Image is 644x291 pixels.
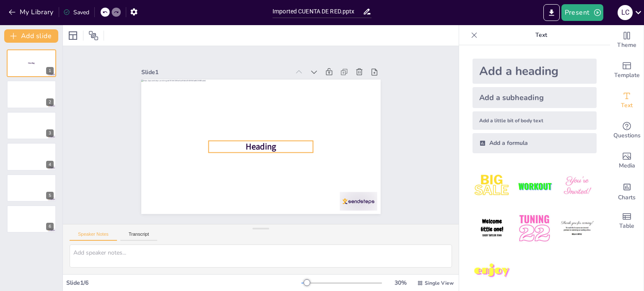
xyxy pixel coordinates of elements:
[610,146,644,176] div: Add images, graphics, shapes or video
[610,85,644,116] div: Add text boxes
[614,71,640,80] span: Template
[618,193,636,202] span: Charts
[7,205,56,233] div: 6
[543,4,560,21] button: Export to PowerPoint
[473,252,512,291] img: 7.jpeg
[618,5,633,20] div: L C
[46,98,54,106] div: 2
[70,232,117,241] button: Speaker Notes
[473,111,597,130] div: Add a little bit of body text
[619,161,635,170] span: Media
[88,31,99,41] span: Position
[46,67,54,75] div: 1
[610,176,644,206] div: Add charts and graphs
[558,209,597,248] img: 6.jpeg
[617,41,636,50] span: Theme
[46,192,54,199] div: 5
[618,4,633,21] button: L C
[610,206,644,236] div: Add a table
[390,279,410,287] div: 30 %
[141,68,290,76] div: Slide 1
[28,62,34,64] span: Heading
[7,174,56,202] div: 5
[621,101,633,110] span: Text
[7,49,56,77] div: 1
[46,223,54,230] div: 6
[473,59,597,84] div: Add a heading
[613,131,641,140] span: Questions
[515,209,554,248] img: 5.jpeg
[7,143,56,170] div: 4
[610,55,644,85] div: Add ready made slides
[558,167,597,206] img: 3.jpeg
[473,209,512,248] img: 4.jpeg
[473,167,512,206] img: 1.jpeg
[46,129,54,137] div: 3
[425,280,454,286] span: Single View
[619,221,634,231] span: Table
[610,116,644,146] div: Get real-time input from your audience
[66,279,301,287] div: Slide 1 / 6
[7,80,56,108] div: 2
[46,161,54,168] div: 4
[473,133,597,153] div: Add a formula
[120,232,158,241] button: Transcript
[561,4,603,21] button: Present
[515,167,554,206] img: 2.jpeg
[610,25,644,55] div: Change the overall theme
[473,87,597,108] div: Add a subheading
[6,5,57,19] button: My Library
[66,29,80,42] div: Layout
[4,29,58,43] button: Add slide
[273,5,363,18] input: Insert title
[246,141,276,153] span: Heading
[481,25,602,45] p: Text
[7,112,56,139] div: 3
[63,8,89,16] div: Saved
